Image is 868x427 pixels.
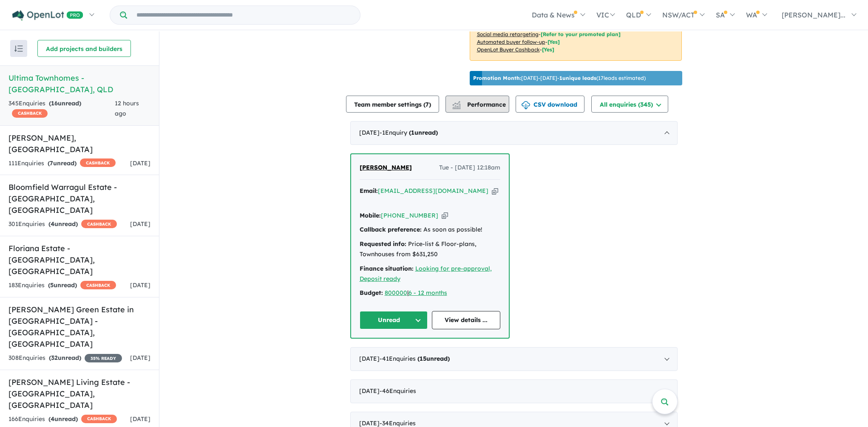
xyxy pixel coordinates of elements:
[473,75,521,81] b: Promotion Month:
[48,415,78,423] strong: ( unread)
[417,355,450,362] strong: ( unread)
[385,289,407,297] a: 800000
[360,212,381,219] strong: Mobile:
[360,187,378,195] strong: Email:
[542,46,554,53] span: [Yes]
[9,304,150,350] h5: [PERSON_NAME] Green Estate in [GEOGRAPHIC_DATA] - [GEOGRAPHIC_DATA] , [GEOGRAPHIC_DATA]
[9,99,115,119] div: 345 Enquir ies
[14,45,23,52] img: sort.svg
[49,354,81,362] strong: ( unread)
[360,164,412,171] span: [PERSON_NAME]
[9,181,150,216] h5: Bloomfield Warragul Estate - [GEOGRAPHIC_DATA] , [GEOGRAPHIC_DATA]
[9,353,122,363] div: 308 Enquir ies
[51,415,54,423] span: 4
[37,40,131,57] button: Add projects and builders
[547,39,560,45] span: [Yes]
[12,109,48,118] span: CASHBACK
[360,163,412,173] a: [PERSON_NAME]
[130,159,150,167] span: [DATE]
[432,311,500,329] a: View details ...
[420,355,426,362] span: 15
[360,226,422,233] strong: Callback preference:
[360,239,500,260] div: Price-list & Floor-plans, Townhouses from $631,250
[439,163,500,173] span: Tue - [DATE] 12:18am
[9,219,117,229] div: 301 Enquir ies
[477,46,540,53] u: OpenLot Buyer Cashback
[360,288,500,298] div: |
[9,72,150,95] h5: Ultima Townhomes - [GEOGRAPHIC_DATA] , QLD
[9,132,150,155] h5: [PERSON_NAME] , [GEOGRAPHIC_DATA]
[360,289,383,297] strong: Budget:
[51,220,54,228] span: 4
[9,414,117,424] div: 166 Enquir ies
[522,101,530,110] img: download icon
[12,10,83,21] img: Openlot PRO Logo White
[492,187,498,195] button: Copy
[452,101,460,106] img: line-chart.svg
[350,379,678,403] div: [DATE]
[80,281,116,289] span: CASHBACK
[360,311,428,329] button: Unread
[445,96,509,113] button: Performance
[516,96,584,113] button: CSV download
[81,220,117,228] span: CASHBACK
[442,211,448,220] button: Copy
[409,129,438,136] strong: ( unread)
[378,187,488,195] a: [EMAIL_ADDRESS][DOMAIN_NAME]
[130,281,150,289] span: [DATE]
[360,265,414,272] strong: Finance situation:
[411,129,414,136] span: 1
[360,240,406,248] strong: Requested info:
[452,104,461,109] img: bar-chart.svg
[130,415,150,423] span: [DATE]
[381,212,438,219] a: [PHONE_NUMBER]
[350,347,678,371] div: [DATE]
[80,158,116,167] span: CASHBACK
[48,220,78,228] strong: ( unread)
[50,159,53,167] span: 7
[477,31,539,37] u: Social media retargeting
[48,159,77,167] strong: ( unread)
[9,280,116,291] div: 183 Enquir ies
[425,101,429,108] span: 7
[81,415,117,423] span: CASHBACK
[473,74,646,82] p: [DATE] - [DATE] - ( 17 leads estimated)
[559,75,596,81] b: 1 unique leads
[51,354,58,362] span: 32
[591,96,668,113] button: All enquiries (345)
[129,6,358,24] input: Try estate name, suburb, builder or developer
[360,265,492,283] a: Looking for pre-approval, Deposit ready
[85,354,122,362] span: 35 % READY
[48,281,77,289] strong: ( unread)
[130,354,150,362] span: [DATE]
[782,11,845,19] span: [PERSON_NAME]...
[49,99,81,107] strong: ( unread)
[454,101,506,108] span: Performance
[9,243,150,277] h5: Floriana Estate - [GEOGRAPHIC_DATA] , [GEOGRAPHIC_DATA]
[380,387,416,395] span: - 46 Enquir ies
[477,39,545,45] u: Automated buyer follow-up
[360,225,500,235] div: As soon as possible!
[380,129,438,136] span: - 1 Enquir y
[380,419,416,427] span: - 34 Enquir ies
[350,121,678,145] div: [DATE]
[115,99,139,117] span: 12 hours ago
[9,376,150,411] h5: [PERSON_NAME] Living Estate - [GEOGRAPHIC_DATA] , [GEOGRAPHIC_DATA]
[130,220,150,228] span: [DATE]
[541,31,621,37] span: [Refer to your promoted plan]
[50,281,54,289] span: 5
[380,355,450,362] span: - 41 Enquir ies
[408,289,447,297] a: 6 - 12 months
[9,158,116,169] div: 111 Enquir ies
[346,96,439,113] button: Team member settings (7)
[51,99,58,107] span: 16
